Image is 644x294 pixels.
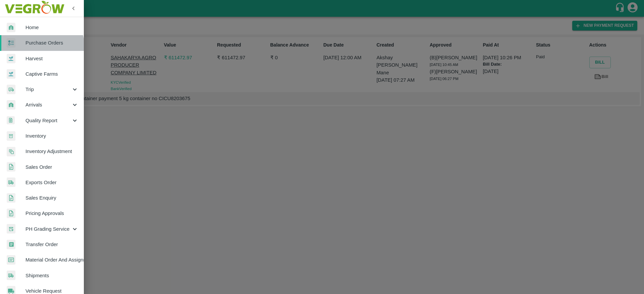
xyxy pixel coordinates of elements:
span: Material Order And Assignment [25,256,78,264]
img: sales [7,209,15,218]
img: reciept [7,38,15,48]
img: delivery [7,85,15,94]
span: Inventory Adjustment [25,148,78,155]
img: whInventory [7,131,15,141]
img: qualityReport [7,116,15,125]
img: whTracker [7,224,15,234]
img: harvest [7,69,15,79]
span: Inventory [25,132,78,140]
span: Harvest [25,55,78,62]
img: whArrival [7,100,15,110]
span: Transfer Order [25,241,78,248]
span: Sales Order [25,163,78,171]
img: whTransfer [7,240,15,249]
img: inventory [7,147,15,156]
img: centralMaterial [7,255,15,265]
span: Sales Enquiry [25,194,78,202]
img: shipments [7,271,15,280]
span: Trip [25,86,71,93]
img: harvest [7,54,15,64]
span: Exports Order [25,179,78,186]
span: PH Grading Service [25,225,71,233]
img: sales [7,162,15,172]
span: Arrivals [25,101,71,108]
img: sales [7,193,15,203]
span: Shipments [25,272,78,279]
img: whArrival [7,23,15,32]
span: Captive Farms [25,70,78,78]
span: Pricing Approvals [25,210,78,217]
span: Home [25,24,78,31]
span: Quality Report [25,117,71,124]
img: shipments [7,177,15,187]
span: Purchase Orders [25,39,78,47]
